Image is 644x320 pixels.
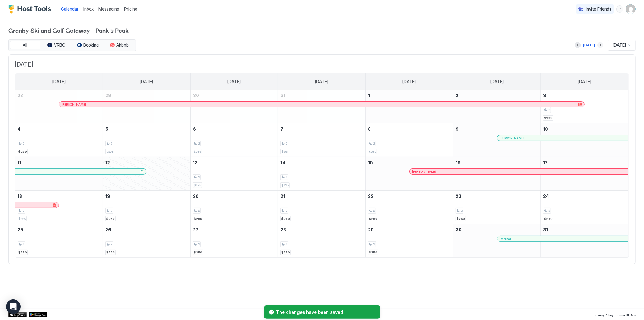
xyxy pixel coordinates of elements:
[280,93,285,98] span: 31
[541,191,628,224] td: January 24, 2026
[456,160,460,165] span: 16
[278,123,365,135] a: January 7, 2026
[194,250,202,254] span: $250
[456,227,462,232] span: 30
[15,90,103,123] td: December 28, 2025
[412,170,626,174] div: [PERSON_NAME]
[278,157,365,191] td: January 14, 2026
[541,90,628,123] td: January 3, 2026
[373,242,375,246] span: 2
[500,237,626,241] div: internal
[98,6,119,11] span: Messaging
[461,209,463,213] span: 2
[543,126,548,132] span: 10
[315,79,328,84] span: [DATE]
[281,183,289,187] span: $225
[190,90,278,123] td: December 30, 2025
[278,224,365,258] td: January 28, 2026
[541,90,628,101] a: January 3, 2026
[373,142,375,145] span: 2
[276,309,375,315] span: The changes have been saved
[548,108,550,112] span: 2
[198,242,200,246] span: 2
[83,6,94,11] span: Inbox
[453,224,540,235] a: January 30, 2026
[616,5,623,13] div: menu
[105,227,111,232] span: 26
[548,209,550,213] span: 2
[500,237,511,241] span: internal
[369,150,376,154] span: $368
[103,191,190,224] td: January 19, 2026
[397,73,422,90] a: Thursday
[453,191,541,224] td: January 23, 2026
[191,123,278,135] a: January 6, 2026
[278,224,365,235] a: January 28, 2026
[309,73,334,90] a: Wednesday
[111,242,112,246] span: 2
[286,209,287,213] span: 2
[366,157,453,168] a: January 15, 2026
[15,61,629,68] span: [DATE]
[193,126,196,132] span: 6
[8,39,136,51] div: tab-group
[541,224,628,258] td: January 31, 2026
[18,93,23,98] span: 28
[366,157,453,191] td: January 15, 2026
[221,73,247,90] a: Tuesday
[453,157,541,191] td: January 16, 2026
[453,191,540,202] a: January 23, 2026
[626,4,636,14] div: User profile
[369,250,377,254] span: $250
[15,224,103,235] a: January 25, 2026
[61,6,78,11] span: Calendar
[15,90,103,101] a: December 28, 2025
[18,150,27,154] span: $299
[366,123,453,135] a: January 8, 2026
[103,224,190,258] td: January 26, 2026
[46,73,72,90] a: Sunday
[280,160,285,165] span: 14
[104,41,134,49] button: Airbnb
[18,194,22,199] span: 18
[541,123,628,157] td: January 10, 2026
[541,157,628,168] a: January 17, 2026
[8,5,54,14] a: Host Tools Logo
[15,191,103,224] td: January 18, 2026
[191,191,278,202] a: January 20, 2026
[106,217,115,221] span: $250
[368,160,373,165] span: 15
[227,79,241,84] span: [DATE]
[10,41,40,49] button: All
[368,227,374,232] span: 29
[194,150,201,154] span: $355
[366,191,453,202] a: January 22, 2026
[15,157,103,191] td: January 11, 2026
[453,224,541,258] td: January 30, 2026
[281,250,290,254] span: $250
[103,90,190,123] td: December 29, 2025
[18,126,21,132] span: 4
[286,142,287,145] span: 2
[198,209,200,213] span: 2
[190,157,278,191] td: January 13, 2026
[15,191,103,202] a: January 18, 2026
[191,224,278,235] a: January 27, 2026
[73,41,103,49] button: Booking
[193,194,199,199] span: 20
[373,209,375,213] span: 2
[52,79,66,84] span: [DATE]
[190,191,278,224] td: January 20, 2026
[124,6,137,12] span: Pricing
[105,160,110,165] span: 12
[15,123,103,157] td: January 4, 2026
[103,157,190,191] td: January 12, 2026
[578,79,591,84] span: [DATE]
[278,90,365,123] td: December 31, 2025
[543,160,548,165] span: 17
[286,242,287,246] span: 2
[15,157,103,168] a: January 11, 2026
[457,217,465,221] span: $250
[280,227,286,232] span: 28
[83,6,94,12] a: Inbox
